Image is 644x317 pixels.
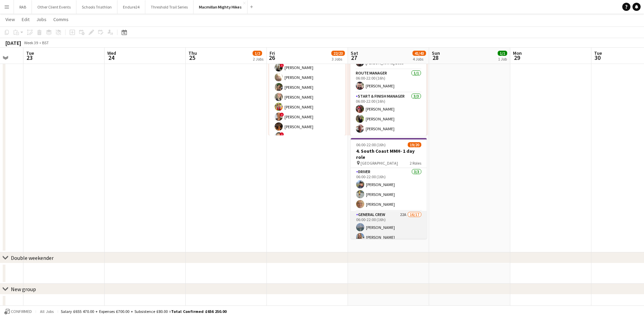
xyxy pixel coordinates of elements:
span: 19/20 [408,142,421,147]
span: 29 [512,54,522,62]
span: All jobs [39,309,55,314]
span: Mon [513,50,522,56]
span: Comms [53,16,69,22]
div: [DATE] [5,39,21,46]
app-job-card: 06:00-22:00 (16h)19/204. South Coast MMH- 1 day role [GEOGRAPHIC_DATA]2 RolesDriver3/306:00-22:00... [351,138,427,239]
span: ! [280,132,284,136]
app-card-role: General Crew8/809:00-19:00 (10h)![PERSON_NAME][PERSON_NAME][PERSON_NAME][PERSON_NAME][PERSON_NAME... [269,51,345,143]
app-job-card: 06:00-22:00 (16h)21/21 [GEOGRAPHIC_DATA]6 Roles[PERSON_NAME][PERSON_NAME][PERSON_NAME][PERSON_NAM... [350,35,426,135]
span: 30 [593,54,602,62]
button: Schools Triathlon [76,0,117,14]
div: Double weekender [11,254,54,261]
span: Sun [432,50,440,56]
a: Jobs [34,15,49,24]
span: Sat [351,50,358,56]
app-card-role: Start & Finish Manager3/306:00-22:00 (16h)[PERSON_NAME][PERSON_NAME][PERSON_NAME] [350,93,426,135]
app-card-role: Driver3/306:00-22:00 (16h)[PERSON_NAME][PERSON_NAME][PERSON_NAME] [351,168,427,211]
button: RAB [14,0,32,14]
button: Endure24 [117,0,145,14]
span: 28 [431,54,440,62]
div: BST [42,40,49,45]
div: 1 Job [498,56,507,62]
span: 22/23 [331,51,345,56]
a: Comms [51,15,71,24]
span: 2 Roles [410,161,421,166]
span: View [5,16,15,22]
span: 41/43 [412,51,426,56]
span: Week 39 [22,40,39,45]
span: 1/1 [498,51,507,56]
span: Tue [26,50,34,56]
button: Threshold Trail Series [145,0,194,14]
app-card-role: Route Manager1/106:00-22:00 (16h)[PERSON_NAME] [350,69,426,93]
span: 23 [25,54,34,62]
span: Total Confirmed £656 250.00 [171,309,226,314]
a: View [3,15,18,24]
span: Fri [270,50,275,56]
button: Confirmed [3,308,33,315]
app-job-card: 09:00-21:00 (12h)21/21 [GEOGRAPHIC_DATA]6 RolesGeneral Crew8/809:00-19:00 (10h)![PERSON_NAME][PER... [269,35,345,135]
span: 24 [106,54,116,62]
span: [GEOGRAPHIC_DATA] [361,161,398,166]
div: 3 Jobs [332,56,345,62]
button: Macmillan Mighty Hikes [194,0,247,14]
span: Tue [594,50,602,56]
span: 26 [269,54,275,62]
span: 1/2 [253,51,262,56]
h3: 4. South Coast MMH- 1 day role [351,148,427,160]
span: 06:00-22:00 (16h) [356,142,386,147]
span: 25 [187,54,197,62]
div: 4 Jobs [413,56,426,62]
div: New group [11,286,36,293]
div: 2 Jobs [253,56,263,62]
span: Confirmed [11,309,32,314]
a: Edit [19,15,32,24]
span: Wed [107,50,116,56]
span: ! [280,63,284,67]
button: Other Client Events [32,0,76,14]
span: ! [280,113,284,117]
span: 27 [350,54,358,62]
span: Edit [22,16,30,22]
span: Jobs [36,16,47,22]
span: Thu [188,50,197,56]
div: Salary £655 470.00 + Expenses £700.00 + Subsistence £80.00 = [61,309,226,314]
